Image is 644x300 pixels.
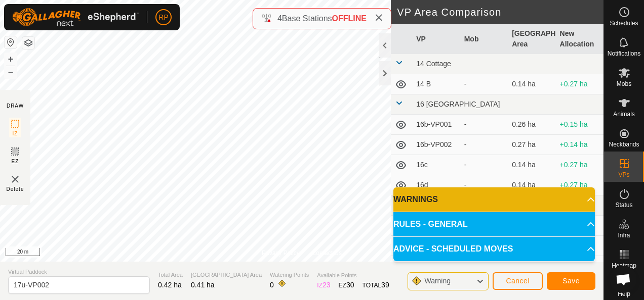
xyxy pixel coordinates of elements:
[424,277,451,285] span: Warning
[556,74,603,94] td: +0.27 ha
[8,268,150,276] span: Virtual Paddock
[556,175,603,195] td: +0.27 ha
[12,8,139,26] img: Gallagher Logo
[464,79,504,89] div: -
[612,263,636,269] span: Heatmap
[508,115,555,135] td: 0.26 ha
[508,155,555,175] td: 0.14 ha
[393,243,513,255] span: ADVICE - SCHEDULED MOVES
[393,187,595,212] p-accordion-header: WARNINGS
[464,160,504,170] div: -
[556,155,603,175] td: +0.27 ha
[506,277,530,285] span: Cancel
[270,281,274,289] span: 0
[393,193,438,206] span: WARNINGS
[464,139,504,150] div: -
[317,271,389,280] span: Available Points
[191,271,262,279] span: [GEOGRAPHIC_DATA] Area
[412,74,460,94] td: 14 B
[158,12,168,23] span: RP
[393,237,595,261] p-accordion-header: ADVICE - SCHEDULED MOVES
[556,24,603,54] th: New Allocation
[12,158,19,165] span: EZ
[393,212,595,236] p-accordion-header: RULES - GENERAL
[393,218,468,230] span: RULES - GENERAL
[346,281,354,289] span: 30
[9,173,21,185] img: VP
[13,130,18,137] span: IZ
[191,281,215,289] span: 0.41 ha
[615,202,632,208] span: Status
[332,14,367,23] span: OFFLINE
[547,272,595,290] button: Save
[610,20,638,26] span: Schedules
[412,135,460,155] td: 16b-VP002
[412,175,460,195] td: 16d
[5,36,17,48] button: Reset Map
[464,180,504,190] div: -
[562,277,580,285] span: Save
[277,14,282,23] span: 4
[317,280,330,290] div: IZ
[556,115,603,135] td: +0.15 ha
[508,175,555,195] td: 0.14 ha
[7,185,24,193] span: Delete
[460,24,508,54] th: Mob
[613,111,635,117] span: Animals
[412,115,460,135] td: 16b-VP001
[617,81,631,87] span: Mobs
[556,135,603,155] td: +0.14 ha
[5,66,17,78] button: –
[416,60,451,68] span: 14 Cottage
[609,141,639,147] span: Neckbands
[412,24,460,54] th: VP
[363,280,389,290] div: TOTAL
[508,135,555,155] td: 0.27 ha
[493,272,543,290] button: Cancel
[416,100,500,108] span: 16 [GEOGRAPHIC_DATA]
[381,281,389,289] span: 39
[158,271,183,279] span: Total Area
[618,291,630,297] span: Help
[618,172,629,178] span: VPs
[270,271,309,279] span: Watering Points
[508,74,555,94] td: 0.14 ha
[282,14,332,23] span: Base Stations
[158,281,182,289] span: 0.42 ha
[610,266,637,293] div: Open chat
[464,119,504,130] div: -
[608,51,640,57] span: Notifications
[339,280,354,290] div: EZ
[312,248,342,258] a: Contact Us
[323,281,331,289] span: 23
[412,155,460,175] td: 16c
[22,37,34,49] button: Map Layers
[262,248,300,258] a: Privacy Policy
[618,232,630,238] span: Infra
[5,53,17,65] button: +
[397,6,603,18] h2: VP Area Comparison
[7,102,24,110] div: DRAW
[508,24,555,54] th: [GEOGRAPHIC_DATA] Area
